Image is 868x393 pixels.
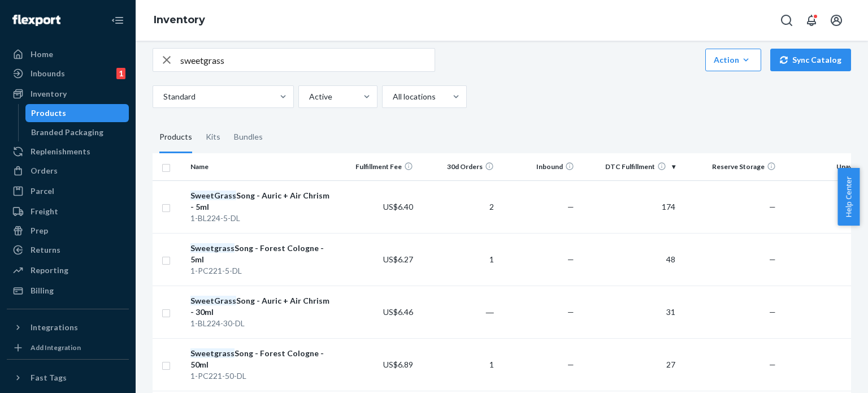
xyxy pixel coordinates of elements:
[383,307,413,317] span: US$6.46
[190,318,332,329] div: 1-BL224-30-DL
[579,180,679,233] td: 174
[154,14,205,26] a: Inventory
[31,265,68,276] div: Reporting
[383,202,413,211] span: US$6.40
[190,191,236,200] em: SweetGrass
[190,190,332,213] div: Song - Auric + Air Chrism - 5ml
[7,162,129,180] a: Orders
[837,168,860,226] button: Help Center
[31,68,65,79] div: Inbounds
[7,318,129,336] button: Integrations
[7,64,129,83] a: Inbounds1
[418,286,498,338] td: ―
[206,122,220,153] div: Kits
[234,122,263,153] div: Bundles
[769,254,776,264] span: —
[31,322,78,333] div: Integrations
[714,54,753,66] div: Action
[31,372,67,383] div: Fast Tags
[7,182,129,200] a: Parcel
[190,213,332,224] div: 1-BL224-5-DL
[418,153,498,180] th: 30d Orders
[680,153,780,180] th: Reserve Storage
[705,49,761,71] button: Action
[31,49,53,60] div: Home
[12,15,60,26] img: Flexport logo
[106,9,129,32] button: Close Navigation
[418,233,498,286] td: 1
[567,307,574,317] span: —
[31,225,48,236] div: Prep
[7,241,129,259] a: Returns
[31,206,58,217] div: Freight
[579,286,679,338] td: 31
[116,68,125,79] div: 1
[145,4,214,37] ol: breadcrumbs
[31,88,67,100] div: Inventory
[190,348,235,358] em: Sweetgrass
[383,360,413,369] span: US$6.89
[418,180,498,233] td: 2
[25,123,129,141] a: Branded Packaging
[567,254,574,264] span: —
[775,9,798,32] button: Open Search Box
[31,146,90,157] div: Replenishments
[579,153,679,180] th: DTC Fulfillment
[190,265,332,277] div: 1-PC221-5-DL
[7,282,129,300] a: Billing
[579,233,679,286] td: 48
[567,360,574,369] span: —
[190,296,236,305] em: SweetGrass
[190,370,332,382] div: 1-PC221-50-DL
[186,153,337,180] th: Name
[190,295,332,318] div: Song - Auric + Air Chrism - 30ml
[770,49,851,71] button: Sync Catalog
[7,85,129,103] a: Inventory
[31,127,103,138] div: Branded Packaging
[31,185,54,197] div: Parcel
[25,104,129,122] a: Products
[579,338,679,391] td: 27
[769,307,776,317] span: —
[567,202,574,211] span: —
[498,153,579,180] th: Inbound
[190,348,332,370] div: Song - Forest Cologne - 50ml
[31,107,66,119] div: Products
[337,153,418,180] th: Fulfillment Fee
[769,360,776,369] span: —
[180,49,435,71] input: Search inventory by name or sku
[418,338,498,391] td: 1
[7,341,129,355] a: Add Integration
[769,202,776,211] span: —
[159,122,192,153] div: Products
[7,261,129,279] a: Reporting
[190,243,235,253] em: Sweetgrass
[31,285,54,296] div: Billing
[825,9,848,32] button: Open account menu
[383,254,413,264] span: US$6.27
[190,243,332,265] div: Song - Forest Cologne - 5ml
[392,91,393,102] input: All locations
[7,222,129,240] a: Prep
[31,343,81,352] div: Add Integration
[7,202,129,221] a: Freight
[308,91,309,102] input: Active
[7,142,129,161] a: Replenishments
[800,9,823,32] button: Open notifications
[7,45,129,63] a: Home
[31,165,58,176] div: Orders
[31,244,60,256] div: Returns
[7,369,129,387] button: Fast Tags
[162,91,163,102] input: Standard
